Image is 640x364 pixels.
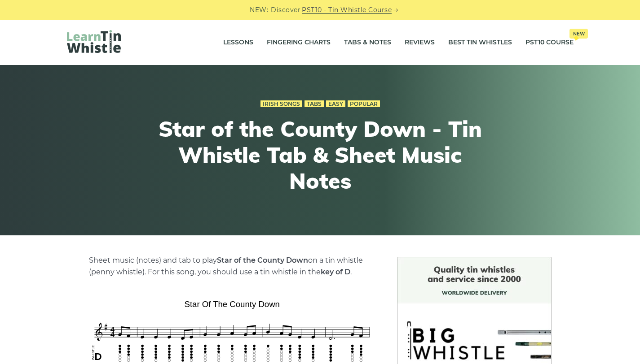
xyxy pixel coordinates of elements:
[89,255,375,278] p: Sheet music (notes) and tab to play on a tin whistle (penny whistle). For this song, you should u...
[223,31,253,54] a: Lessons
[267,31,331,54] a: Fingering Charts
[326,100,345,108] a: Easy
[217,256,308,264] strong: Star of the County Down
[67,30,121,53] img: LearnTinWhistle.com
[525,31,574,54] a: PST10 CourseNew
[260,100,302,108] a: Irish Songs
[405,31,435,54] a: Reviews
[155,116,486,194] h1: Star of the County Down - Tin Whistle Tab & Sheet Music Notes
[448,31,512,54] a: Best Tin Whistles
[305,100,324,108] a: Tabs
[321,268,350,276] strong: key of D
[344,31,391,54] a: Tabs & Notes
[348,100,380,108] a: Popular
[569,29,588,39] span: New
